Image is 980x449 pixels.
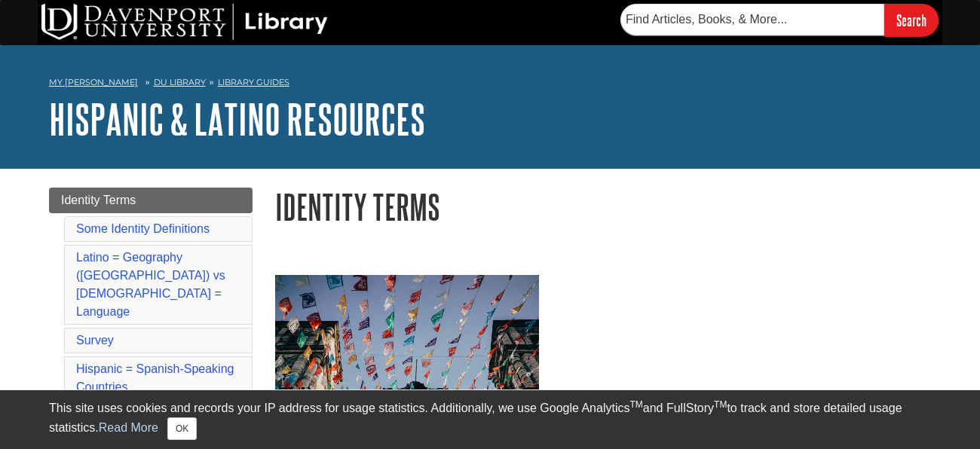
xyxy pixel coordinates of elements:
a: Identity Terms [49,188,253,213]
img: DU Library [41,4,328,40]
a: Library Guides [218,77,289,87]
nav: breadcrumb [49,72,931,96]
form: Searches DU Library's articles, books, and more [620,4,939,36]
a: Read More [99,421,158,434]
a: Survey [76,334,114,347]
a: Latino = Geography ([GEOGRAPHIC_DATA]) vs [DEMOGRAPHIC_DATA] = Language [76,251,225,318]
div: This site uses cookies and records your IP address for usage statistics. Additionally, we use Goo... [49,399,931,440]
input: Find Articles, Books, & More... [620,4,884,35]
sup: TM [714,399,727,410]
span: Identity Terms [61,194,136,206]
a: Some Identity Definitions [76,222,210,235]
sup: TM [629,399,642,410]
a: My [PERSON_NAME] [49,76,138,89]
a: Hispanic = Spanish-Speaking Countries [76,362,234,393]
a: Hispanic & Latino Resources [49,96,425,142]
a: DU Library [154,77,206,87]
button: Close [167,417,197,440]
h1: Identity Terms [275,188,931,226]
input: Search [884,4,939,36]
